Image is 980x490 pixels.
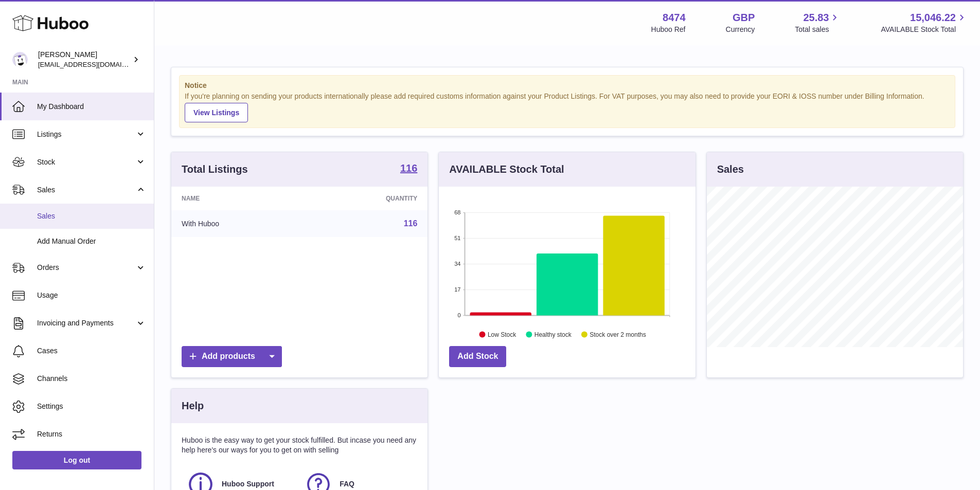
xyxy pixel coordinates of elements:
[307,187,427,210] th: Quantity
[404,219,418,228] a: 116
[455,235,461,241] text: 51
[534,331,572,338] text: Healthy stock
[171,210,307,237] td: With Huboo
[663,11,686,25] strong: 8474
[185,81,950,90] strong: Notice
[400,163,417,173] strong: 116
[37,263,135,273] span: Orders
[455,209,461,215] text: 68
[37,130,135,139] span: Listings
[12,52,28,67] img: orders@neshealth.com
[717,162,744,176] h3: Sales
[37,185,135,195] span: Sales
[881,25,968,34] span: AVAILABLE Stock Total
[182,162,248,176] h3: Total Listings
[222,479,274,489] span: Huboo Support
[37,346,146,356] span: Cases
[182,435,417,455] p: Huboo is the easy way to get your stock fulfilled. But incase you need any help here's our ways f...
[38,50,131,69] div: [PERSON_NAME]
[37,211,146,221] span: Sales
[795,11,841,34] a: 25.83 Total sales
[458,312,461,318] text: 0
[733,11,755,25] strong: GBP
[37,291,146,300] span: Usage
[37,318,135,328] span: Invoicing and Payments
[651,25,686,34] div: Huboo Ref
[590,331,646,338] text: Stock over 2 months
[182,399,204,413] h3: Help
[340,479,354,489] span: FAQ
[171,187,307,210] th: Name
[37,429,146,439] span: Returns
[455,286,461,293] text: 17
[488,331,516,338] text: Low Stock
[881,11,968,34] a: 15,046.22 AVAILABLE Stock Total
[185,92,950,122] div: If you're planning on sending your products internationally please add required customs informati...
[37,402,146,411] span: Settings
[449,346,506,367] a: Add Stock
[185,103,248,122] a: View Listings
[910,11,956,25] span: 15,046.22
[726,25,755,34] div: Currency
[38,60,151,68] span: [EMAIL_ADDRESS][DOMAIN_NAME]
[37,237,146,246] span: Add Manual Order
[400,163,417,175] a: 116
[12,451,141,469] a: Log out
[37,374,146,384] span: Channels
[803,11,829,25] span: 25.83
[37,157,135,167] span: Stock
[37,102,146,112] span: My Dashboard
[449,162,564,176] h3: AVAILABLE Stock Total
[455,261,461,267] text: 34
[182,346,282,367] a: Add products
[795,25,841,34] span: Total sales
